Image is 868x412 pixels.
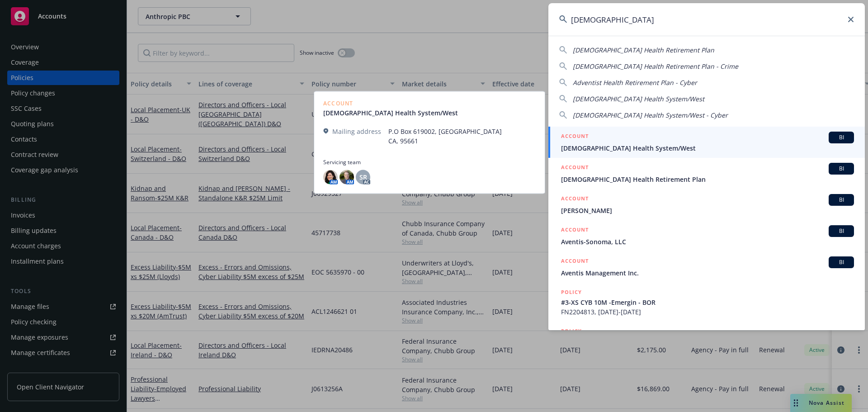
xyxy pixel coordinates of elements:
[561,237,854,246] span: Aventis-Sonoma, LLC
[561,132,589,142] h5: ACCOUNT
[832,133,850,142] span: BI
[548,3,865,36] input: Search...
[573,95,704,103] span: [DEMOGRAPHIC_DATA] Health System/West
[832,165,850,173] span: BI
[561,175,854,184] span: [DEMOGRAPHIC_DATA] Health Retirement Plan
[561,288,582,297] h5: POLICY
[561,327,582,336] h5: POLICY
[573,62,738,71] span: [DEMOGRAPHIC_DATA] Health Retirement Plan - Crime
[561,268,854,278] span: Aventis Management Inc.
[548,189,865,220] a: ACCOUNTBI[PERSON_NAME]
[573,78,697,87] span: Adventist Health Retirement Plan - Cyber
[561,298,854,307] span: #3-XS CYB 10M -Emergin - BOR
[561,143,854,153] span: [DEMOGRAPHIC_DATA] Health System/West
[561,256,589,267] h5: ACCOUNT
[548,220,865,251] a: ACCOUNTBIAventis-Sonoma, LLC
[573,46,714,54] span: [DEMOGRAPHIC_DATA] Health Retirement Plan
[548,322,865,360] a: POLICY
[561,206,854,215] span: [PERSON_NAME]
[548,283,865,322] a: POLICY#3-XS CYB 10M -Emergin - BORFN2204813, [DATE]-[DATE]
[832,227,850,235] span: BI
[561,163,589,174] h5: ACCOUNT
[548,127,865,158] a: ACCOUNTBI[DEMOGRAPHIC_DATA] Health System/West
[561,225,589,236] h5: ACCOUNT
[573,111,728,119] span: [DEMOGRAPHIC_DATA] Health System/West - Cyber
[548,158,865,189] a: ACCOUNTBI[DEMOGRAPHIC_DATA] Health Retirement Plan
[561,194,589,205] h5: ACCOUNT
[548,251,865,283] a: ACCOUNTBIAventis Management Inc.
[561,307,854,317] span: FN2204813, [DATE]-[DATE]
[832,196,850,204] span: BI
[832,258,850,266] span: BI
